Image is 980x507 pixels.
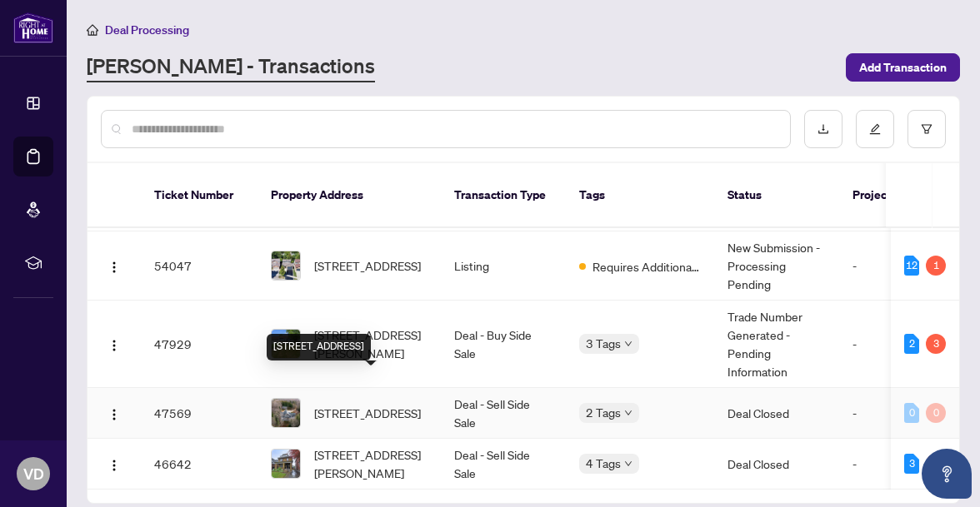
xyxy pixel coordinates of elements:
button: Add Transaction [846,53,960,82]
td: 46642 [141,439,257,490]
span: filter [921,123,932,135]
span: Requires Additional Docs [592,257,701,276]
button: download [804,110,842,148]
img: logo [13,12,53,43]
span: 2 Tags [586,403,621,422]
span: VD [23,462,44,485]
span: down [624,340,632,348]
div: 0 [904,403,919,423]
th: Ticket Number [141,163,257,228]
td: Deal - Sell Side Sale [441,388,566,439]
td: Deal - Buy Side Sale [441,301,566,388]
td: - [839,388,939,439]
div: 3 [904,454,919,474]
td: Deal Closed [714,439,839,490]
th: Tags [566,163,714,228]
button: filter [907,110,946,148]
button: Logo [101,400,127,426]
span: [STREET_ADDRESS][PERSON_NAME] [314,326,427,362]
td: Deal - Sell Side Sale [441,439,566,490]
th: Status [714,163,839,228]
td: Trade Number Generated - Pending Information [714,301,839,388]
span: 4 Tags [586,454,621,473]
td: 54047 [141,231,257,301]
td: Listing [441,231,566,301]
img: Logo [107,459,121,472]
th: Property Address [257,163,441,228]
th: Transaction Type [441,163,566,228]
span: Add Transaction [859,54,947,81]
td: Deal Closed [714,388,839,439]
div: 12 [904,256,919,276]
td: - [839,439,939,490]
div: 2 [904,334,919,354]
span: down [624,409,632,417]
span: Deal Processing [105,22,189,37]
span: down [624,460,632,468]
button: Logo [101,450,127,477]
img: Logo [107,261,121,274]
div: 0 [926,403,946,423]
img: thumbnail-img [272,251,300,280]
span: [STREET_ADDRESS][PERSON_NAME] [314,445,427,482]
img: Logo [107,339,121,352]
img: thumbnail-img [272,330,300,358]
td: - [839,301,939,388]
td: New Submission - Processing Pending [714,231,839,301]
img: Logo [107,408,121,421]
th: Project Name [839,163,939,228]
button: edit [856,110,894,148]
div: [STREET_ADDRESS] [267,334,371,360]
td: 47929 [141,301,257,388]
button: Logo [101,331,127,357]
div: 3 [926,334,946,354]
span: [STREET_ADDRESS] [314,404,421,422]
button: Logo [101,252,127,279]
span: download [817,123,829,135]
button: Open asap [922,449,972,499]
span: 3 Tags [586,334,621,353]
td: - [839,231,939,301]
span: edit [869,123,881,135]
span: [STREET_ADDRESS] [314,256,421,275]
span: home [87,24,98,36]
img: thumbnail-img [272,399,300,427]
a: [PERSON_NAME] - Transactions [87,52,375,82]
img: thumbnail-img [272,450,300,478]
td: 47569 [141,388,257,439]
div: 1 [926,256,946,276]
